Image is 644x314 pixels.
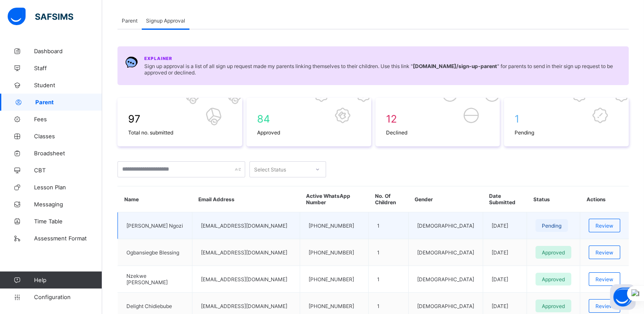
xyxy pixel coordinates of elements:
[369,239,409,266] td: 1
[34,167,102,174] span: CBT
[610,284,635,310] button: Open asap
[118,186,192,212] th: Name
[542,249,565,256] span: Approved
[413,63,497,69] b: [DOMAIN_NAME] /sign-up-parent
[300,239,368,266] td: [PHONE_NUMBER]
[34,48,102,54] span: Dashboard
[118,212,192,239] td: [PERSON_NAME] Ngozi
[515,113,618,125] span: 1
[34,201,102,208] span: Messaging
[34,184,102,191] span: Lesson Plan
[386,129,489,136] span: Declined
[128,129,232,136] span: Total no. submitted
[128,113,232,125] span: 97
[118,266,192,293] td: Nzekwe [PERSON_NAME]
[34,82,102,88] span: Student
[369,212,409,239] td: 1
[408,212,483,239] td: [DEMOGRAPHIC_DATA]
[542,276,565,283] span: Approved
[8,8,73,26] img: safsims
[595,303,613,309] span: Review
[408,186,483,212] th: Gender
[408,239,483,266] td: [DEMOGRAPHIC_DATA]
[34,133,102,140] span: Classes
[144,63,621,76] span: Sign up approval is a list of all sign up request made my parents linking themselves to their chi...
[144,56,172,61] span: Explainer
[34,277,102,283] span: Help
[34,235,102,242] span: Assessment Format
[122,17,137,24] span: Parent
[254,161,286,177] div: Select Status
[483,186,527,212] th: Date Submitted
[595,223,613,229] span: Review
[34,150,102,157] span: Broadsheet
[125,56,138,69] img: Chat.054c5d80b312491b9f15f6fadeacdca6.svg
[580,186,629,212] th: Actions
[34,218,102,225] span: Time Table
[192,266,300,293] td: [EMAIL_ADDRESS][DOMAIN_NAME]
[257,113,361,125] span: 84
[300,186,368,212] th: Active WhatsApp Number
[34,294,102,300] span: Configuration
[34,116,102,123] span: Fees
[369,266,409,293] td: 1
[146,17,185,24] span: Signup Approval
[542,303,565,309] span: Approved
[118,239,192,266] td: Ogbansiegbe Blessing
[192,186,300,212] th: Email Address
[483,266,527,293] td: [DATE]
[595,249,613,256] span: Review
[300,212,368,239] td: [PHONE_NUMBER]
[483,239,527,266] td: [DATE]
[192,239,300,266] td: [EMAIL_ADDRESS][DOMAIN_NAME]
[386,113,489,125] span: 12
[34,65,102,71] span: Staff
[595,276,613,283] span: Review
[542,223,561,229] span: Pending
[35,99,102,106] span: Parent
[527,186,580,212] th: Status
[369,186,409,212] th: No. Of Children
[192,212,300,239] td: [EMAIL_ADDRESS][DOMAIN_NAME]
[483,212,527,239] td: [DATE]
[408,266,483,293] td: [DEMOGRAPHIC_DATA]
[257,129,361,136] span: Approved
[300,266,368,293] td: [PHONE_NUMBER]
[515,129,618,136] span: Pending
